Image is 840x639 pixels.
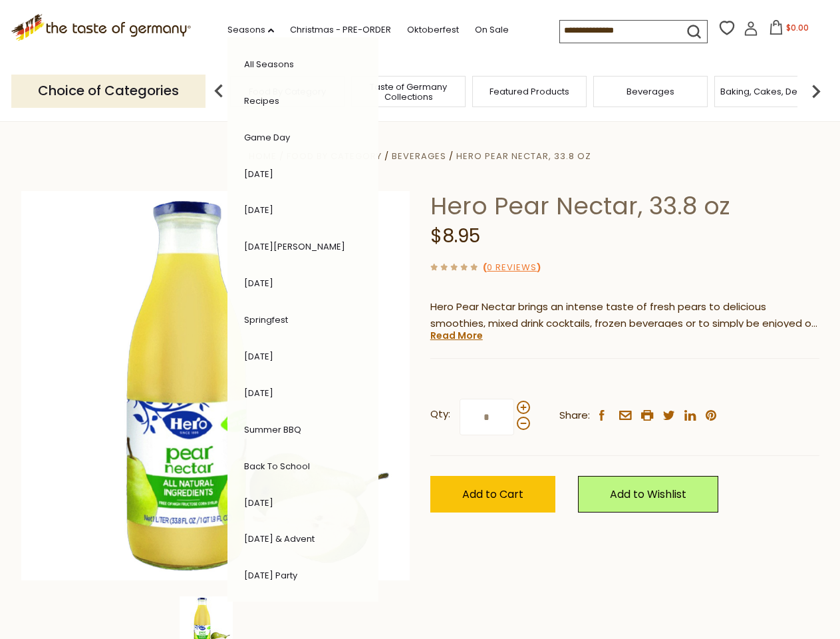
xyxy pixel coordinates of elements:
span: $8.95 [430,223,480,249]
a: Springfest [244,314,288,326]
a: Recipes [244,95,279,107]
a: Beverages [627,87,674,97]
a: Seasons [227,23,274,37]
a: 0 Reviews [487,261,537,275]
a: [DATE][PERSON_NAME] [244,240,345,253]
a: [DATE] & Advent [244,532,315,545]
a: [DATE] [244,497,273,509]
a: Summer BBQ [244,423,301,436]
a: [DATE] [244,350,273,363]
a: [DATE] Party [244,569,297,582]
a: Back to School [244,460,310,473]
a: Add to Wishlist [578,476,718,513]
span: Add to Cart [462,487,523,502]
a: On Sale [475,23,509,37]
a: Hero Pear Nectar, 33.8 oz [456,150,591,162]
a: Beverages [392,150,446,162]
a: All Seasons [244,58,294,71]
a: Featured Products [490,87,569,97]
img: Hero Pear Nectar, 33.8 oz [21,191,410,580]
span: ( ) [483,261,541,274]
input: Qty: [460,399,514,435]
img: next arrow [803,78,829,105]
a: [DATE] [244,387,273,399]
a: [DATE] [244,168,273,180]
a: Baking, Cakes, Desserts [720,87,823,97]
a: Game Day [244,131,290,144]
h1: Hero Pear Nectar, 33.8 oz [430,191,819,221]
span: $0.00 [786,22,809,33]
a: Taste of Germany Collections [355,82,462,102]
img: previous arrow [206,78,232,105]
a: [DATE] [244,277,273,290]
button: $0.00 [761,20,817,40]
a: [DATE] [244,204,273,216]
a: Oktoberfest [407,23,459,37]
span: Share: [559,407,590,424]
a: Read More [430,329,483,342]
a: Christmas - PRE-ORDER [290,23,391,37]
p: Hero Pear Nectar brings an intense taste of fresh pears to delicious smoothies, mixed drink cockt... [430,299,819,332]
button: Add to Cart [430,476,555,513]
strong: Qty: [430,406,450,423]
p: Choice of Categories [11,75,206,107]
